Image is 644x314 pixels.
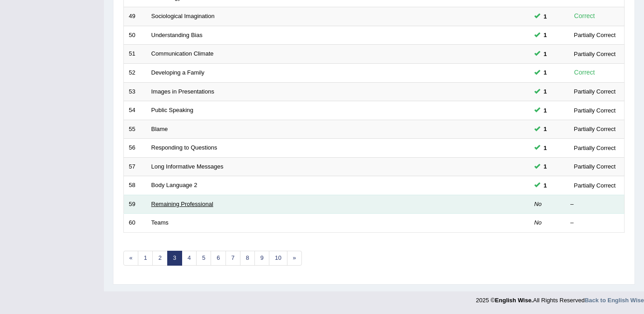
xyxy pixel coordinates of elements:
[124,63,146,82] td: 52
[570,67,599,78] div: Correct
[211,251,226,266] a: 6
[124,82,146,101] td: 53
[124,45,146,64] td: 51
[124,176,146,195] td: 58
[151,32,202,38] a: Understanding Bias
[124,101,146,120] td: 54
[152,251,167,266] a: 2
[226,251,240,266] a: 7
[124,195,146,214] td: 59
[151,107,193,113] a: Public Speaking
[540,162,550,171] span: You can still take this question
[138,251,153,266] a: 1
[570,200,619,209] div: –
[151,201,213,207] a: Remaining Professional
[540,30,550,40] span: You can still take this question
[240,251,255,266] a: 8
[570,106,619,115] div: Partially Correct
[124,26,146,45] td: 50
[570,30,619,40] div: Partially Correct
[540,143,550,153] span: You can still take this question
[151,50,214,57] a: Communication Climate
[124,214,146,233] td: 60
[476,291,644,305] div: 2025 © All Rights Reserved
[124,139,146,158] td: 56
[534,201,542,207] em: No
[534,219,542,226] em: No
[540,68,550,77] span: You can still take this question
[540,49,550,59] span: You can still take this question
[570,181,619,190] div: Partially Correct
[151,13,215,19] a: Sociological Imagination
[124,120,146,139] td: 55
[151,219,169,226] a: Teams
[540,87,550,96] span: You can still take this question
[182,251,197,266] a: 4
[570,143,619,153] div: Partially Correct
[123,251,138,266] a: «
[287,251,302,266] a: »
[151,88,214,95] a: Images in Presentations
[570,124,619,134] div: Partially Correct
[124,157,146,176] td: 57
[540,181,550,190] span: You can still take this question
[570,87,619,96] div: Partially Correct
[570,11,599,21] div: Correct
[151,182,197,188] a: Body Language 2
[540,106,550,115] span: You can still take this question
[151,126,168,132] a: Blame
[196,251,211,266] a: 5
[540,124,550,134] span: You can still take this question
[495,297,533,304] strong: English Wise.
[570,219,619,227] div: –
[269,251,287,266] a: 10
[151,144,217,151] a: Responding to Questions
[540,12,550,21] span: You can still take this question
[167,251,182,266] a: 3
[151,69,205,76] a: Developing a Family
[585,297,644,304] a: Back to English Wise
[254,251,269,266] a: 9
[151,163,224,170] a: Long Informative Messages
[570,162,619,171] div: Partially Correct
[570,49,619,59] div: Partially Correct
[124,7,146,26] td: 49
